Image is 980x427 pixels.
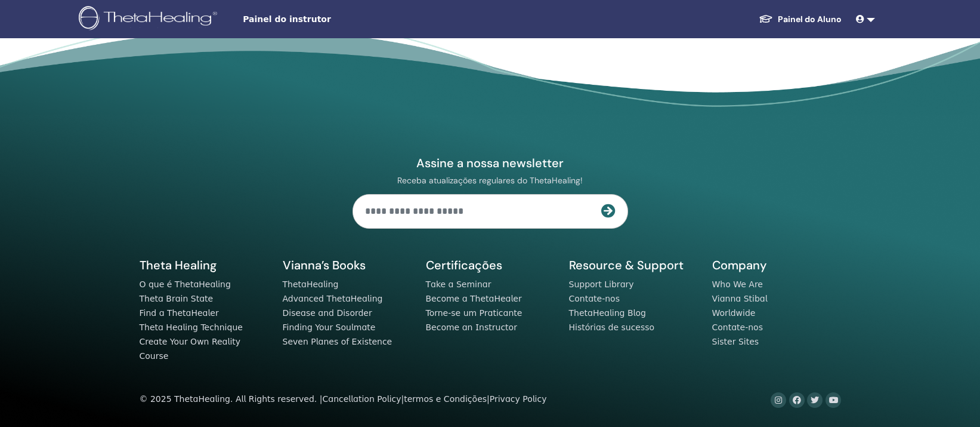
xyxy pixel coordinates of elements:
[569,322,655,332] a: Histórias de sucesso
[283,308,372,318] a: Disease and Disorder
[140,322,243,332] a: Theta Healing Technique
[712,294,768,303] a: Vianna Stibal
[283,257,412,273] h5: Vianna’s Books
[569,294,620,303] a: Contate-nos
[140,337,241,361] a: Create Your Own Reality Course
[426,257,555,273] h5: Certificações
[490,394,547,404] a: Privacy Policy
[749,8,851,30] a: Painel do Aluno
[404,394,487,404] a: termos e Condições
[283,294,383,303] a: Advanced ThetaHealing
[140,308,219,318] a: Find a ThetaHealer
[712,322,763,332] a: Contate-nos
[712,337,759,346] a: Sister Sites
[426,279,491,289] a: Take a Seminar
[712,279,763,289] a: Who We Are
[353,175,628,186] p: Receba atualizações regulares do ThetaHealing!
[569,257,698,273] h5: Resource & Support
[759,14,773,24] img: graduation-cap-white.svg
[79,6,221,33] img: logo.png
[140,294,214,303] a: Theta Brain State
[569,308,646,318] a: ThetaHealing Blog
[283,337,392,346] a: Seven Planes of Existence
[283,322,376,332] a: Finding Your Soulmate
[140,279,231,289] a: O que é ThetaHealing
[426,322,517,332] a: Become an Instructor
[353,155,628,171] h4: Assine a nossa newsletter
[569,279,634,289] a: Support Library
[283,279,339,289] a: ThetaHealing
[322,394,401,404] a: Cancellation Policy
[140,392,547,407] div: © 2025 ThetaHealing. All Rights reserved. | | |
[243,13,422,26] span: Painel do instrutor
[426,294,522,303] a: Become a ThetaHealer
[712,308,756,318] a: Worldwide
[712,257,841,273] h5: Company
[140,257,268,273] h5: Theta Healing
[426,308,523,318] a: Torne-se um Praticante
